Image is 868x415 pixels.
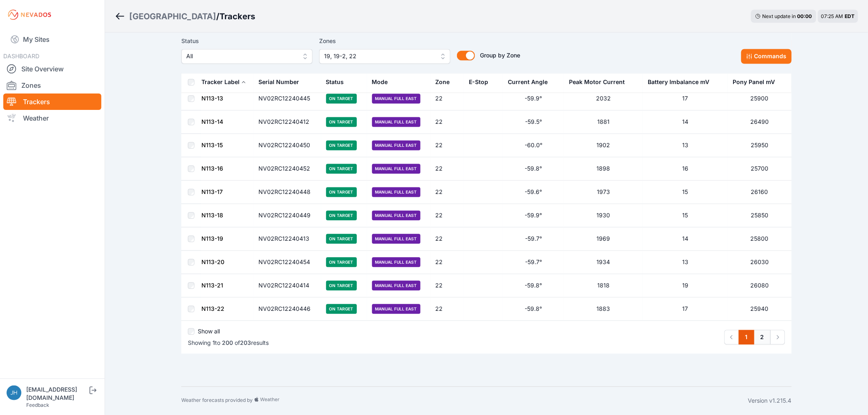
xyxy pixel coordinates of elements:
[129,11,216,22] a: [GEOGRAPHIC_DATA]
[754,330,771,345] a: 2
[372,73,395,92] button: Mode
[733,78,775,87] div: Pony Panel mV
[372,211,420,221] span: Manual Full East
[741,49,792,64] button: Commands
[201,142,223,149] a: N113-15
[326,258,357,267] span: On Target
[728,298,792,321] td: 25940
[564,251,643,274] td: 1934
[254,204,321,228] td: NV02RC12240449
[326,73,351,92] button: Status
[3,30,101,49] a: My Sites
[564,274,643,298] td: 1818
[212,340,215,347] span: 1
[372,78,388,87] div: Mode
[7,8,53,21] img: Nevados
[326,141,357,150] span: On Target
[728,157,792,181] td: 25700
[201,282,223,289] a: N113-21
[648,78,709,87] div: Battery Imbalance mV
[431,111,464,134] td: 22
[728,204,792,228] td: 25850
[431,298,464,321] td: 22
[508,73,554,92] button: Current Angle
[643,134,728,157] td: 13
[115,6,255,27] nav: Breadcrumb
[763,13,796,19] span: Next update in
[186,52,296,62] span: All
[564,181,643,204] td: 1973
[254,228,321,251] td: NV02RC12240413
[431,181,464,204] td: 22
[254,298,321,321] td: NV02RC12240446
[728,134,792,157] td: 25950
[728,87,792,111] td: 25900
[26,402,49,408] a: Feedback
[503,298,564,321] td: -59.8°
[258,73,306,92] button: Serial Number
[797,13,812,20] div: 00 : 00
[643,274,728,298] td: 19
[372,187,420,197] span: Manual Full East
[324,52,434,62] span: 19, 19-2, 22
[564,111,643,134] td: 1881
[564,228,643,251] td: 1969
[26,385,88,402] div: [EMAIL_ADDRESS][DOMAIN_NAME]
[326,281,357,291] span: On Target
[188,339,269,347] p: Showing to of results
[201,235,223,242] a: N113-19
[201,189,223,196] a: N113-17
[728,111,792,134] td: 26490
[201,95,223,102] a: N113-13
[508,78,548,87] div: Current Angle
[643,298,728,321] td: 17
[201,306,224,312] a: N113-22
[728,228,792,251] td: 25800
[201,212,223,219] a: N113-18
[181,36,313,46] label: Status
[503,228,564,251] td: -59.7°
[503,204,564,228] td: -59.9°
[326,94,357,104] span: On Target
[198,328,220,336] label: Show all
[181,49,313,64] button: All
[372,141,420,150] span: Manual Full East
[372,94,420,104] span: Manual Full East
[569,73,631,92] button: Peak Motor Current
[728,251,792,274] td: 26030
[503,111,564,134] td: -59.5°
[564,204,643,228] td: 1930
[216,11,219,22] span: /
[254,87,321,111] td: NV02RC12240445
[201,165,223,172] a: N113-16
[643,181,728,204] td: 15
[469,78,488,87] div: E-Stop
[564,87,643,111] td: 2032
[326,117,357,127] span: On Target
[503,251,564,274] td: -59.7°
[222,340,233,347] span: 200
[326,234,357,244] span: On Target
[643,204,728,228] td: 15
[3,77,101,93] a: Zones
[326,304,357,314] span: On Target
[724,330,785,345] nav: Pagination
[728,181,792,204] td: 26160
[643,251,728,274] td: 13
[569,78,625,87] div: Peak Motor Current
[181,397,748,405] div: Weather forecasts provided by
[503,134,564,157] td: -60.0°
[431,157,464,181] td: 22
[643,87,728,111] td: 17
[258,78,299,87] div: Serial Number
[319,36,450,46] label: Zones
[372,258,420,267] span: Manual Full East
[326,187,357,197] span: On Target
[845,13,855,19] span: EDT
[201,78,240,87] div: Tracker Label
[254,111,321,134] td: NV02RC12240412
[431,251,464,274] td: 22
[733,73,781,92] button: Pony Panel mV
[643,228,728,251] td: 14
